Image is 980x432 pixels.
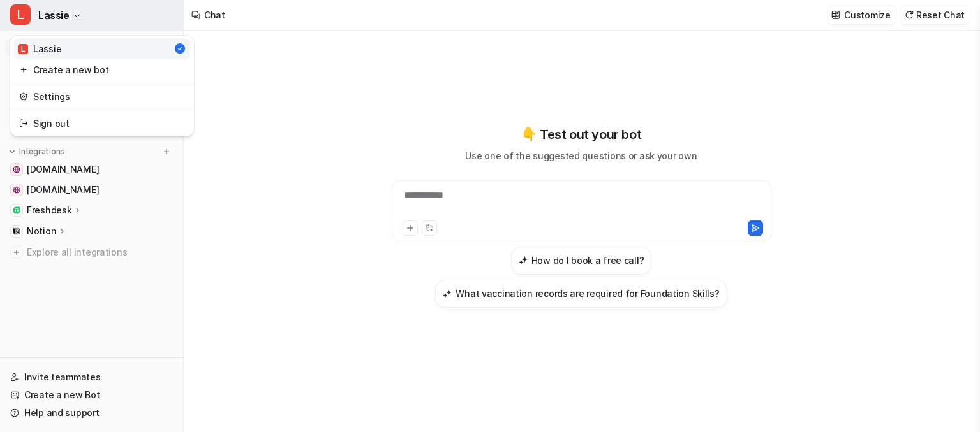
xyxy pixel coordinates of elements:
[14,59,190,80] a: Create a new bot
[19,117,28,130] img: reset
[19,90,28,103] img: reset
[19,63,28,76] img: reset
[10,4,31,25] span: L
[18,42,61,55] div: Lassie
[10,36,194,136] div: LLassie
[14,86,190,107] a: Settings
[14,113,190,134] a: Sign out
[38,6,70,24] span: Lassie
[18,44,28,54] span: L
